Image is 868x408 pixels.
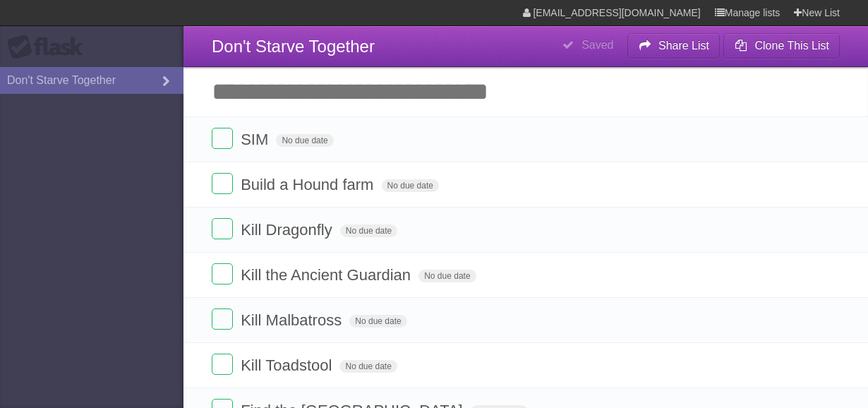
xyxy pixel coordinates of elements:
[276,134,333,147] span: No due date
[212,354,233,375] label: Done
[7,35,92,60] div: Flask
[212,128,233,149] label: Done
[339,360,397,373] span: No due date
[241,131,272,148] span: SIM
[340,224,397,237] span: No due date
[627,33,721,59] button: Share List
[212,263,233,284] label: Done
[241,266,414,284] span: Kill the Ancient Guardian
[349,315,406,328] span: No due date
[241,176,377,193] span: Build a Hound farm
[658,40,709,52] b: Share List
[382,179,439,192] span: No due date
[212,173,233,194] label: Done
[418,270,476,282] span: No due date
[212,218,233,239] label: Done
[241,221,336,239] span: Kill Dragonfly
[723,33,840,59] button: Clone This List
[212,37,375,56] span: Don't Starve Together
[212,308,233,330] label: Done
[241,356,335,374] span: Kill Toadstool
[241,311,345,329] span: Kill Malbatross
[754,40,829,52] b: Clone This List
[581,39,613,51] b: Saved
